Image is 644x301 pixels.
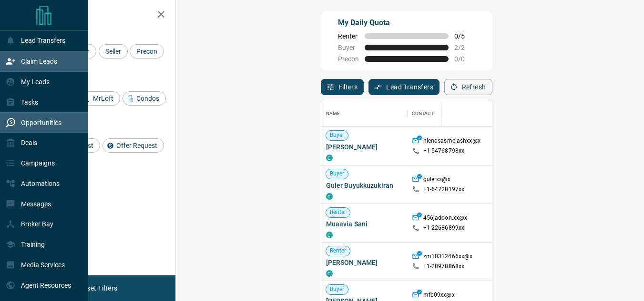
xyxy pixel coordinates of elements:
[423,291,455,301] p: mfb09xx@x
[326,100,340,127] div: Name
[423,175,450,185] p: gulerxx@x
[423,262,465,271] p: +1- 28978868xx
[412,100,434,127] div: Contact
[423,252,473,262] p: zm10312466xx@x
[72,280,123,296] button: Reset Filters
[326,193,333,200] div: condos.ca
[423,185,465,194] p: +1- 64728197xx
[90,95,117,102] span: MrLoft
[326,170,348,178] span: Buyer
[326,181,402,190] span: Guler Buyukkuzukiran
[423,137,480,147] p: hienosasmelashxx@x
[338,17,475,29] p: My Daily Quota
[326,232,333,238] div: condos.ca
[326,258,402,267] span: [PERSON_NAME]
[454,44,475,51] span: 2 / 2
[326,247,350,255] span: Renter
[321,79,364,95] button: Filters
[423,147,465,155] p: +1- 54768798xx
[31,10,166,21] h2: Filters
[454,55,475,63] span: 0 / 0
[133,95,163,102] span: Condos
[423,224,465,232] p: +1- 22686899xx
[321,100,407,127] div: Name
[113,142,161,149] span: Offer Request
[130,44,164,58] div: Precon
[444,79,492,95] button: Refresh
[338,32,359,40] span: Renter
[102,138,164,153] div: Offer Request
[326,142,402,152] span: [PERSON_NAME]
[368,79,440,95] button: Lead Transfers
[454,32,475,40] span: 0 / 5
[326,219,402,229] span: Muaavia Sani
[423,214,468,224] p: 456jadoon.xx@x
[133,48,161,55] span: Precon
[326,208,350,216] span: Renter
[326,270,333,277] div: condos.ca
[338,44,359,51] span: Buyer
[326,131,348,139] span: Buyer
[123,91,166,106] div: Condos
[326,285,348,293] span: Buyer
[99,44,128,58] div: Seller
[338,55,359,63] span: Precon
[79,91,120,106] div: MrLoft
[102,48,124,55] span: Seller
[326,155,333,161] div: condos.ca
